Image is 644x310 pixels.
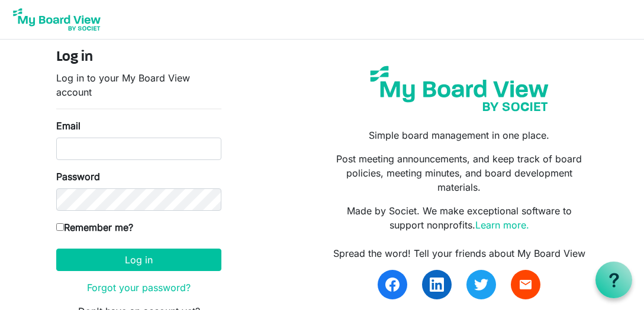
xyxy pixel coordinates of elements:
p: Simple board management in one place. [331,128,588,142]
h4: Log in [56,49,221,66]
a: email [511,270,540,299]
img: twitter.svg [474,278,488,292]
a: Learn more. [475,219,529,231]
span: email [519,278,533,292]
img: linkedin.svg [430,278,444,292]
a: Forgot your password? [87,282,191,293]
label: Email [56,119,80,133]
button: Log in [56,249,221,271]
img: my-board-view-societ.svg [363,58,556,119]
img: facebook.svg [385,278,400,292]
input: Remember me? [56,223,64,231]
label: Password [56,169,100,184]
img: My Board View Logo [9,5,104,34]
label: Remember me? [56,220,133,234]
div: Spread the word! Tell your friends about My Board View [331,246,588,260]
p: Made by Societ. We make exceptional software to support nonprofits. [331,204,588,232]
p: Log in to your My Board View account [56,71,221,99]
p: Post meeting announcements, and keep track of board policies, meeting minutes, and board developm... [331,152,588,194]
